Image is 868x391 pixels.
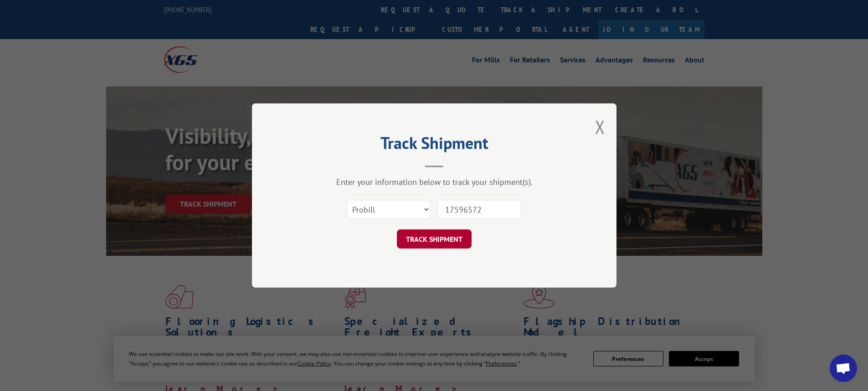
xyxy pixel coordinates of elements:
button: TRACK SHIPMENT [397,229,472,249]
input: Number(s) [437,200,521,219]
div: Open chat [830,355,857,382]
button: Close modal [595,115,605,139]
h2: Track Shipment [298,137,571,154]
div: Enter your information below to track your shipment(s). [298,177,571,187]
